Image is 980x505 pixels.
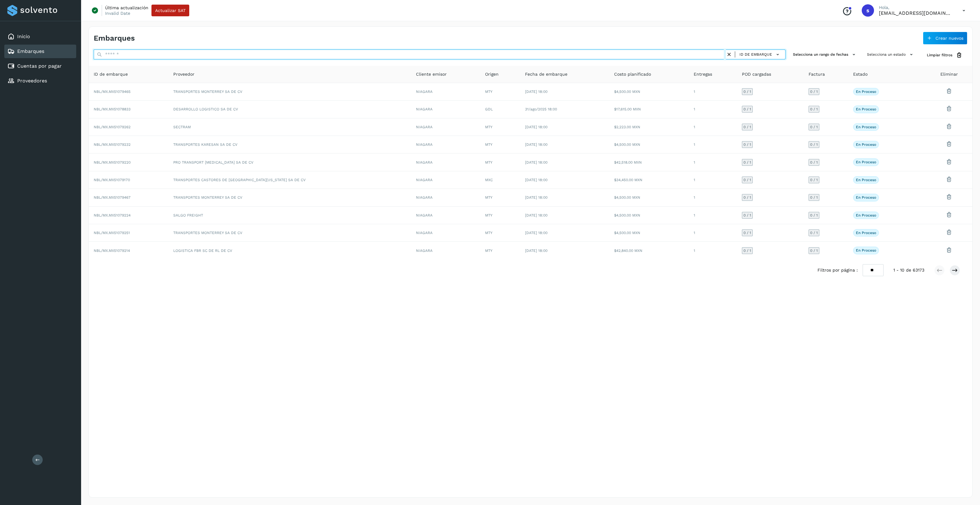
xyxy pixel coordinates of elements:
span: Eliminar [940,71,958,78]
a: Inicio [17,34,30,39]
td: MTY [480,189,520,206]
span: [DATE] 18:00 [525,195,547,200]
td: $4,500.00 MXN [609,83,689,101]
p: En proceso [856,142,876,147]
span: 0 / 1 [810,107,818,111]
div: Cuentas por pagar [4,59,76,73]
span: [DATE] 18:00 [525,89,547,94]
td: GDL [480,101,520,118]
span: Crear nuevos [935,36,963,40]
td: 1 [689,153,737,171]
span: NBL/MX.MX51079262 [94,125,131,129]
td: TRANSPORTES KARESAN SA DE CV [168,136,411,153]
span: Cliente emisor [416,71,447,78]
td: 1 [689,118,737,136]
span: 0 / 1 [743,107,751,111]
span: 0 / 1 [743,125,751,129]
td: NIAGARA [411,118,480,136]
span: [DATE] 18:00 [525,160,547,165]
td: NIAGARA [411,83,480,101]
td: MTY [480,224,520,242]
span: ID de embarque [94,71,128,78]
td: $34,450.00 MXN [609,171,689,189]
span: 0 / 1 [743,196,751,199]
td: 1 [689,207,737,224]
span: ID de embarque [739,52,772,57]
p: En proceso [856,160,876,164]
td: NIAGARA [411,101,480,118]
span: Fecha de embarque [525,71,567,78]
td: $17,615.00 MXN [609,101,689,118]
span: 0 / 1 [743,178,751,182]
p: En proceso [856,178,876,182]
span: Limpiar filtros [927,52,952,58]
span: NBL/MX.MX51079214 [94,249,130,253]
td: 1 [689,224,737,242]
span: 31/ago/2025 18:00 [525,107,557,111]
p: En proceso [856,107,876,111]
button: Limpiar filtros [922,50,967,61]
td: 1 [689,242,737,259]
td: 1 [689,101,737,118]
a: Proveedores [17,78,47,84]
td: TRANSPORTES MONTERREY SA DE CV [168,224,411,242]
span: POD cargadas [742,71,771,78]
p: Hola, [879,5,953,10]
span: 0 / 1 [743,231,751,235]
p: En proceso [856,195,876,200]
span: Origen [485,71,499,78]
div: Proveedores [4,74,76,88]
span: 0 / 1 [743,249,751,252]
td: SECTRAM [168,118,411,136]
p: En proceso [856,125,876,129]
td: MXC [480,171,520,189]
button: Actualizar SAT [151,5,189,16]
span: NBL/MX.MX51078833 [94,107,131,111]
span: 0 / 1 [810,178,818,182]
span: 0 / 1 [810,249,818,252]
td: NIAGARA [411,189,480,206]
span: Estado [853,71,868,78]
span: Factura [809,71,825,78]
td: LOGISTICA FBR SC DE RL DE CV [168,242,411,259]
span: Filtros por página : [817,267,858,273]
p: En proceso [856,89,876,94]
span: [DATE] 18:00 [525,178,547,182]
span: NBL/MX.MX51079251 [94,231,130,235]
p: En proceso [856,213,876,217]
td: MTY [480,207,520,224]
button: ID de embarque [738,50,783,59]
span: 0 / 1 [810,213,818,217]
button: Crear nuevos [923,32,967,45]
span: 1 - 10 de 63173 [893,267,924,273]
td: $42,840.00 MXN [609,242,689,259]
td: MTY [480,153,520,171]
span: Actualizar SAT [155,8,186,13]
span: Costo planificado [614,71,651,78]
span: [DATE] 18:00 [525,213,547,217]
span: Proveedor [173,71,194,78]
td: TRANSPORTES MONTERREY SA DE CV [168,189,411,206]
td: 1 [689,171,737,189]
span: [DATE] 18:00 [525,125,547,129]
td: NIAGARA [411,207,480,224]
td: 1 [689,189,737,206]
div: Embarques [4,45,76,58]
span: 0 / 1 [810,125,818,129]
span: NBL/MX.MX51079465 [94,89,131,94]
td: $42,518.00 MXN [609,153,689,171]
span: 0 / 1 [743,90,751,93]
td: $4,500.00 MXN [609,224,689,242]
p: smedina@niagarawater.com [879,10,953,16]
td: MTY [480,118,520,136]
span: NBL/MX.MX51079170 [94,178,130,182]
td: NIAGARA [411,171,480,189]
td: $4,500.00 MXN [609,189,689,206]
span: [DATE] 18:00 [525,142,547,147]
a: Cuentas por pagar [17,63,62,69]
p: Última actualización [105,5,148,10]
p: En proceso [856,231,876,235]
span: 0 / 1 [810,161,818,164]
td: TRANSPORTES CASTORES DE [GEOGRAPHIC_DATA][US_STATE] SA DE CV [168,171,411,189]
span: NBL/MX.MX51079224 [94,213,131,217]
